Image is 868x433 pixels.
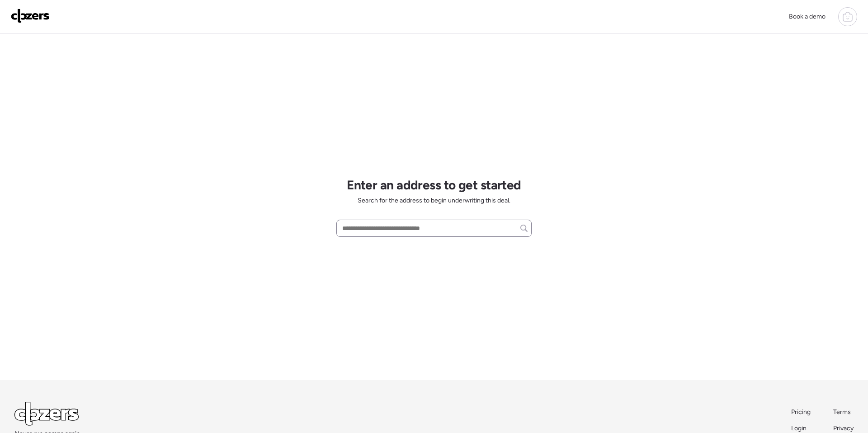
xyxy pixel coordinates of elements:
span: Login [791,424,807,432]
span: Terms [833,408,851,416]
img: Logo [11,9,50,23]
img: Logo Light [14,402,79,426]
a: Login [791,424,811,433]
span: Pricing [791,408,811,416]
span: Book a demo [789,13,826,20]
a: Terms [833,408,854,417]
a: Pricing [791,408,811,417]
h1: Enter an address to get started [347,177,521,193]
span: Privacy [833,424,854,432]
a: Privacy [833,424,854,433]
span: Search for the address to begin underwriting this deal. [358,196,510,205]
